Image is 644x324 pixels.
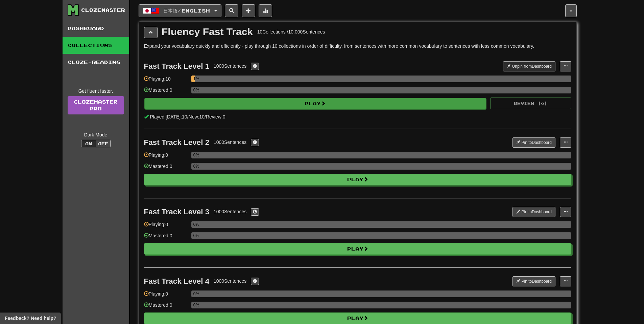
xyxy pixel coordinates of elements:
[5,315,56,322] span: Open feedback widget
[144,208,210,216] div: Fast Track Level 3
[144,290,188,302] div: Playing: 0
[512,276,555,286] button: Pin toDashboard
[187,114,189,120] span: /
[214,139,246,146] div: 1000 Sentences
[214,63,246,69] div: 1000 Sentences
[144,98,486,109] button: Play
[139,4,221,17] button: 日本語/English
[68,96,124,114] a: ClozemasterPro
[205,114,206,120] span: /
[144,174,571,185] button: Play
[63,54,129,71] a: Cloze-Reading
[144,87,188,98] div: Mastered: 0
[81,140,96,147] button: On
[257,28,325,35] div: 10 Collections / 10.000 Sentences
[144,152,188,163] div: Playing: 0
[512,207,555,217] button: Pin toDashboard
[144,138,210,147] div: Fast Track Level 2
[225,4,238,17] button: Search sentences
[242,4,255,17] button: Add sentence to collection
[144,302,188,313] div: Mastered: 0
[81,7,125,14] div: Clozemaster
[96,140,111,147] button: Off
[503,61,555,71] button: Unpin fromDashboard
[68,88,124,94] div: Get fluent faster.
[63,20,129,37] a: Dashboard
[193,75,195,82] div: 1%
[144,43,571,49] p: Expand your vocabulary quickly and efficiently - play through 10 collections in order of difficul...
[214,278,246,284] div: 1000 Sentences
[144,221,188,232] div: Playing: 0
[150,114,187,120] span: Played [DATE]: 10
[259,4,272,17] button: More stats
[144,277,210,285] div: Fast Track Level 4
[144,312,571,324] button: Play
[68,131,124,138] div: Dark Mode
[512,137,555,148] button: Pin toDashboard
[162,27,253,37] div: Fluency Fast Track
[144,232,188,243] div: Mastered: 0
[163,8,210,14] span: 日本語 / English
[206,114,225,120] span: Review: 0
[63,37,129,54] a: Collections
[144,62,210,70] div: Fast Track Level 1
[490,98,571,109] button: Review (0)
[144,163,188,174] div: Mastered: 0
[189,114,205,120] span: New: 10
[214,208,246,215] div: 1000 Sentences
[144,75,188,87] div: Playing: 10
[144,243,571,255] button: Play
